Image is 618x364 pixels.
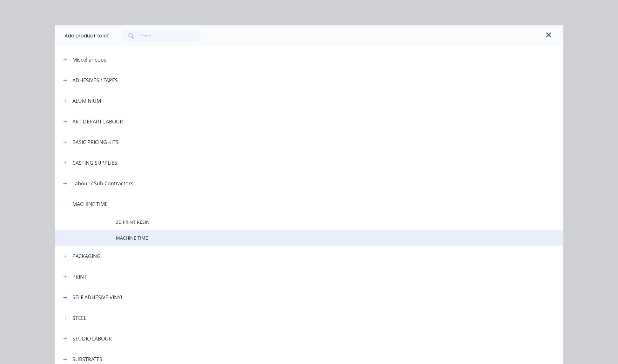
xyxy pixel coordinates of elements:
div: ART DEPART LABOUR [72,118,123,125]
div: Add product to kit [64,32,109,40]
span: 3D PRINT RESIN [116,219,474,225]
div: PACKAGING [72,252,101,260]
span: MACHINE TIME [116,235,474,241]
div: ADHESIVES / TAPES [72,76,118,84]
div: Miscellaneous [72,56,106,63]
div: STUDIO LABOUR [72,335,112,342]
div: STEEL [72,314,86,322]
div: SELF ADHESIVE VINYL [72,294,123,301]
div: BASIC PRICING KITS [72,138,118,146]
div: SUBSTRATES [72,355,102,363]
div: CASTING SUPPLIES [72,159,117,167]
div: PRINT [72,273,87,281]
div: ALUMINIUM [72,97,101,105]
div: Labour / Sub Contractors [72,180,133,187]
input: Search... [139,30,201,42]
div: MACHINE TIME [72,200,108,208]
